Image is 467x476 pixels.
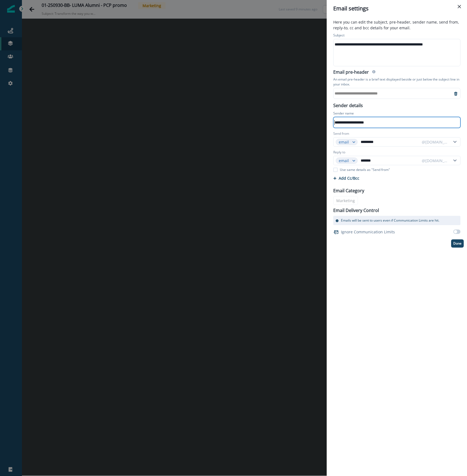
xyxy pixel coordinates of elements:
[333,33,344,39] p: Subject
[333,176,359,181] button: Add Cc/Bcc
[333,4,460,13] div: Email settings
[454,91,458,96] svg: remove-preheader
[333,207,379,214] p: Email Delivery Control
[333,111,354,117] p: Sender name
[422,158,448,164] div: @[DOMAIN_NAME]
[455,2,464,11] button: Close
[330,101,366,109] p: Sender details
[422,139,448,145] div: @[DOMAIN_NAME]
[333,150,345,155] label: Reply to
[339,139,350,145] div: email
[339,158,350,164] div: email
[341,218,439,223] p: Emails will be sent to users even if Communication Limits are hit.
[333,131,349,136] label: Send from
[333,70,369,76] h2: Email pre-header
[333,76,460,88] p: An email pre-header is a brief text displayed beside or just below the subject line in your inbox.
[453,242,462,245] p: Done
[330,19,464,32] p: Here you can edit the subject, pre-header, sender name, send from, reply-to, cc and bcc details f...
[451,239,464,248] button: Done
[340,167,390,172] p: Use same details as "Send from"
[333,187,364,194] p: Email Category
[341,229,395,235] p: Ignore Communication Limits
